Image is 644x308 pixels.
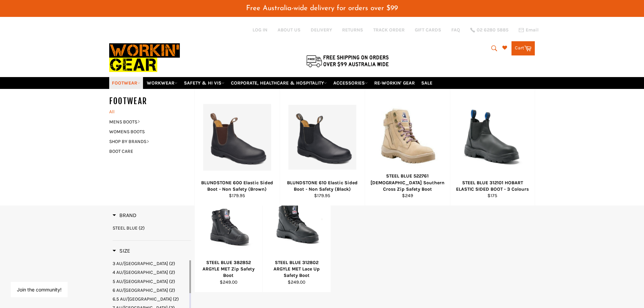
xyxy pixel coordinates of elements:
[113,247,130,254] h3: Size
[454,192,530,199] div: $175
[246,5,398,12] span: Free Australia-wide delivery for orders over $99
[109,77,143,89] a: FOOTWEAR
[450,89,535,206] a: STEEL BLUE 312101 HOBART ELASTIC SIDED BOOT - Workin' Gear STEEL BLUE 312101 HOBART ELASTIC SIDED...
[278,27,301,33] a: ABOUT US
[113,296,188,302] a: 6.5 AU/UK
[511,41,535,55] a: Cart
[419,77,435,89] a: SALE
[519,27,539,33] a: Email
[288,105,356,170] img: BLUNDSTONE 610 Elastic Sided Boot - Non Safety - Workin Gear
[280,89,365,206] a: BLUNDSTONE 610 Elastic Sided Boot - Non Safety - Workin Gear BLUNDSTONE 610 Elastic Sided Boot - ...
[106,117,188,127] a: MENS BOOTS
[199,259,258,279] div: STEEL BLUE 382852 ARGYLE MET Zip Safety Boot
[113,278,188,285] a: 5 AU/UK
[113,269,188,276] a: 4 AU/UK
[372,77,418,89] a: RE-WORKIN' GEAR
[169,287,175,293] span: (2)
[113,261,168,266] span: 3 AU/[GEOGRAPHIC_DATA]
[113,260,188,267] a: 3 AU/UK
[267,259,327,279] div: STEEL BLUE 312802 ARGYLE MET Lace Up Safety Boot
[169,269,175,275] span: (2)
[17,287,62,292] button: Join the community!
[253,27,267,33] a: Log in
[311,27,332,33] a: DELIVERY
[169,261,175,266] span: (2)
[459,107,526,167] img: STEEL BLUE 312101 HOBART ELASTIC SIDED BOOT - Workin' Gear
[106,107,194,117] a: All
[365,89,450,206] a: STEEL BLUE 522761 Ladies Southern Cross Zip Safety Boot - Workin Gear STEEL BLUE 522761 [DEMOGRAP...
[113,225,191,231] a: STEEL BLUE
[113,287,188,293] a: 6 AU/UK
[374,103,442,171] img: STEEL BLUE 522761 Ladies Southern Cross Zip Safety Boot - Workin Gear
[113,212,137,219] h3: Brand
[109,96,194,107] h5: FOOTWEAR
[526,28,539,32] span: Email
[106,146,188,156] a: BOOT CARE
[454,180,530,193] div: STEEL BLUE 312101 HOBART ELASTIC SIDED BOOT - 3 Colours
[369,173,446,192] div: STEEL BLUE 522761 [DEMOGRAPHIC_DATA] Southern Cross Zip Safety Boot
[284,180,360,193] div: BLUNDSTONE 610 Elastic Sided Boot - Non Safety (Black)
[470,28,508,32] a: 02 6280 5885
[194,175,263,292] a: STEEL BLUE 382852 ARGYLE MET Zip Safety BootSTEEL BLUE 382852 ARGYLE MET Zip Safety Boot$249.00
[173,296,179,302] span: (2)
[181,77,227,89] a: SAFETY & HI VIS
[169,279,175,284] span: (2)
[113,296,172,302] span: 6.5 AU/[GEOGRAPHIC_DATA]
[113,225,138,231] span: STEEL BLUE
[113,279,168,284] span: 5 AU/[GEOGRAPHIC_DATA]
[109,39,180,77] img: Workin Gear leaders in Workwear, Safety Boots, PPE, Uniforms. Australia's No.1 in Workwear
[113,287,168,293] span: 6 AU/[GEOGRAPHIC_DATA]
[331,77,371,89] a: ACCESSORIES
[373,27,405,33] a: TRACK ORDER
[106,137,188,146] a: SHOP BY BRANDS
[305,54,390,68] img: Flat $9.95 shipping Australia wide
[451,27,460,33] a: FAQ
[199,180,275,193] div: BLUNDSTONE 600 Elastic Sided Boot - Non Safety (Brown)
[342,27,363,33] a: RETURNS
[415,27,441,33] a: GIFT CARDS
[144,77,180,89] a: WORKWEAR
[284,192,360,199] div: $179.95
[228,77,330,89] a: CORPORATE, HEALTHCARE & HOSPITALITY
[199,192,275,199] div: $179.95
[194,89,280,206] a: BLUNDSTONE 600 Elastic Sided Boot - Non Safety (Brown) - Workin Gear BLUNDSTONE 600 Elastic Sided...
[203,104,271,170] img: BLUNDSTONE 600 Elastic Sided Boot - Non Safety (Brown) - Workin Gear
[113,212,137,218] span: Brand
[113,269,168,275] span: 4 AU/[GEOGRAPHIC_DATA]
[369,192,446,199] div: $249
[139,225,145,231] span: (2)
[106,127,188,137] a: WOMENS BOOTS
[262,175,331,292] a: STEEL BLUE 312802 ARGYLE MET Lace Up Safety BootSTEEL BLUE 312802 ARGYLE MET Lace Up Safety Boot$...
[477,28,508,32] span: 02 6280 5885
